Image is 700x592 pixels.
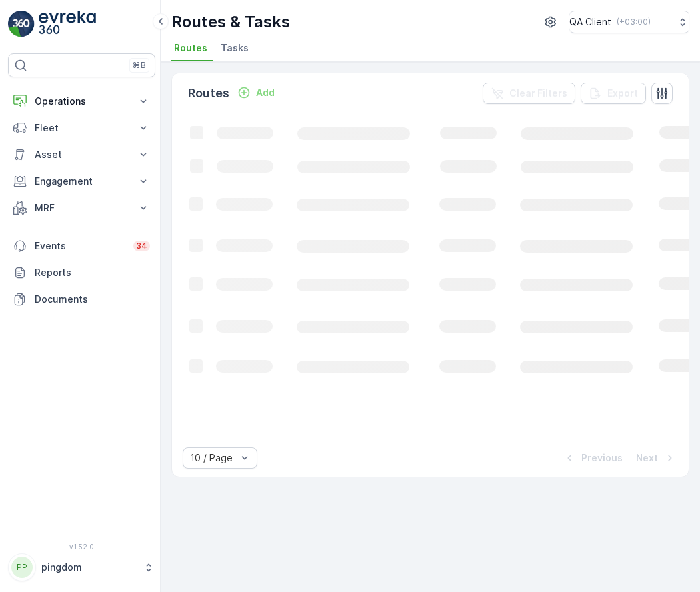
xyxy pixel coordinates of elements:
button: MRF [8,195,155,221]
button: Next [635,450,678,466]
p: Next [636,451,658,465]
p: Clear Filters [509,87,567,100]
button: QA Client(+03:00) [569,11,689,33]
p: MRF [35,201,129,215]
p: pingdom [41,561,137,574]
button: Engagement [8,168,155,195]
button: PPpingdom [8,553,155,581]
button: Asset [8,141,155,168]
img: logo_light-DOdMpM7g.png [39,11,96,37]
p: Routes & Tasks [171,11,290,33]
button: Add [232,85,280,101]
span: Routes [174,41,207,55]
button: Export [581,83,646,104]
span: Tasks [221,41,249,55]
button: Previous [561,450,624,466]
a: Reports [8,259,155,286]
p: QA Client [569,15,611,29]
p: Add [256,86,275,99]
p: Asset [35,148,129,161]
p: Fleet [35,121,129,135]
p: Documents [35,293,150,306]
a: Documents [8,286,155,313]
p: Engagement [35,175,129,188]
p: 34 [136,241,147,251]
p: Previous [581,451,623,465]
p: Operations [35,95,129,108]
p: Events [35,239,125,253]
p: Routes [188,84,229,103]
a: Events34 [8,233,155,259]
p: ( +03:00 ) [617,17,651,27]
p: Export [607,87,638,100]
button: Fleet [8,115,155,141]
p: Reports [35,266,150,279]
img: logo [8,11,35,37]
button: Operations [8,88,155,115]
span: v 1.52.0 [8,543,155,551]
button: Clear Filters [483,83,575,104]
div: PP [11,557,33,578]
p: ⌘B [133,60,146,71]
